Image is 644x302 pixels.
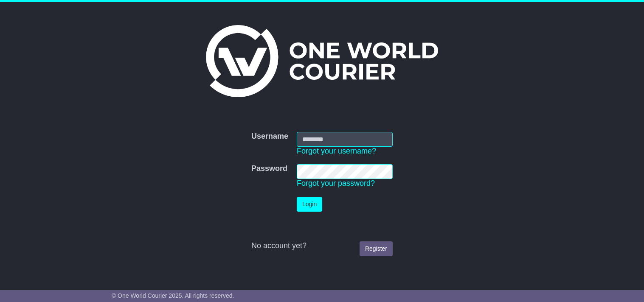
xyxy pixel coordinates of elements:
[297,197,322,212] button: Login
[251,164,287,173] label: Password
[251,132,288,141] label: Username
[206,25,438,97] img: One World
[297,179,375,187] a: Forgot your password?
[112,292,234,299] span: © One World Courier 2025. All rights reserved.
[251,241,393,251] div: No account yet?
[360,241,393,256] a: Register
[297,147,376,155] a: Forgot your username?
